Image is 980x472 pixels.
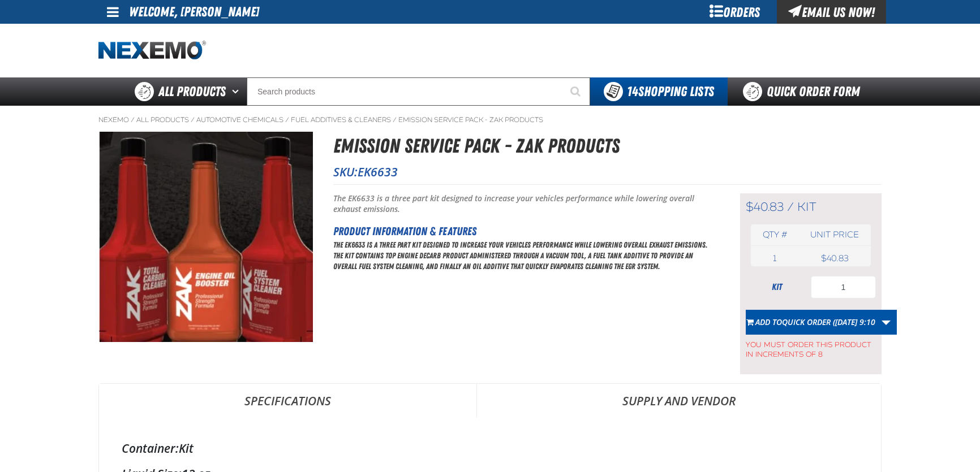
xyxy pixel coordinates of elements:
a: Nexemo [98,115,129,124]
button: Open All Products pages [228,77,247,106]
a: All Products [136,115,189,124]
p: The EK6633 is a three part kit designed to increase your vehicles performance while lowering over... [333,193,712,215]
h1: Emission Service Pack - ZAK Products [333,131,882,161]
a: Supply and Vendor [477,384,881,418]
span: / [131,115,135,124]
div: Kit [122,440,858,456]
a: Emission Service Pack - ZAK Products [398,115,543,124]
a: Automotive Chemicals [196,115,283,124]
span: You must order this product in increments of 8 [746,335,876,360]
span: EK6633 [358,164,398,180]
div: kit [746,281,808,293]
input: Search [247,77,590,106]
span: Shopping Lists [627,84,714,99]
span: / [191,115,195,124]
strong: 14 [627,84,638,99]
label: Container: [122,440,179,456]
span: $40.83 [746,200,784,214]
span: Quick Order ([DATE] 9:10 AM) [782,317,891,327]
td: $40.83 [799,250,871,266]
span: Add to [755,317,891,327]
a: Specifications [99,384,476,418]
img: Nexemo logo [98,41,206,60]
img: Emission Service Pack - ZAK Products [99,132,313,342]
span: / [393,115,397,124]
p: SKU: [333,164,882,180]
th: Unit price [799,224,871,245]
h2: Product Information & Features [333,223,712,240]
a: Fuel Additives & Cleaners [291,115,391,124]
button: You have 14 Shopping Lists. Open to view details [590,77,728,106]
th: Qty # [751,224,799,245]
button: Start Searching [562,77,590,106]
a: Home [98,41,206,60]
button: Add toQuick Order ([DATE] 9:10 AM) [746,310,876,335]
p: The EK6633 is a three part kit designed to increase your vehicles performance while lowering over... [333,240,712,272]
span: / [285,115,289,124]
span: kit [797,200,816,214]
nav: Breadcrumbs [98,115,882,124]
span: 1 [773,253,776,263]
a: More Actions [875,310,897,335]
span: All Products [158,81,226,102]
span: / [787,200,794,214]
input: Product Quantity [811,276,876,298]
a: Quick Order Form [728,77,881,106]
